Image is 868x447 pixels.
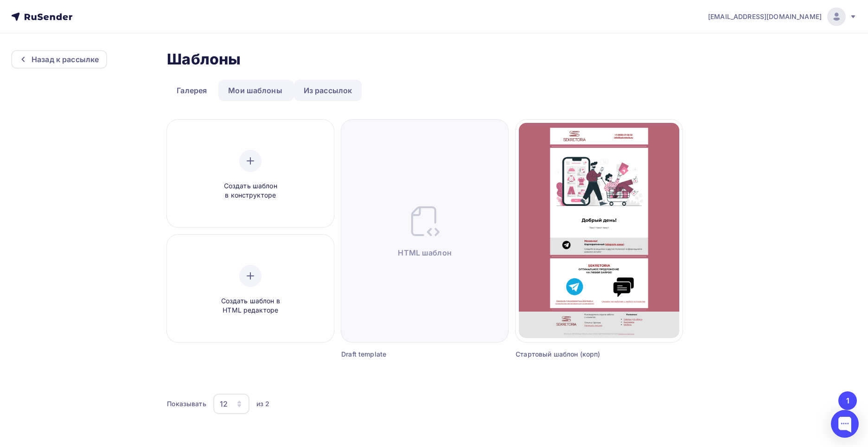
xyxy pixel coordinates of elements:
div: Показывать [167,399,206,409]
h2: Шаблоны [167,50,241,69]
a: [EMAIL_ADDRESS][DOMAIN_NAME] [708,7,857,26]
button: Go to page 1 [838,391,857,410]
span: Создать шаблон в конструкторе [206,181,294,200]
span: [EMAIL_ADDRESS][DOMAIN_NAME] [708,12,822,21]
a: Мои шаблоны [218,80,292,101]
a: Из рассылок [294,80,362,101]
div: из 2 [256,399,270,409]
div: Стартовый шаблон (корп) [516,350,641,359]
button: 12 [213,393,250,415]
div: 12 [220,398,228,409]
div: Назад к рассылке [32,54,99,65]
a: Галерея [167,80,217,101]
span: HTML шаблон [398,247,452,258]
div: Draft template [341,350,466,359]
ul: Pagination [837,391,857,410]
span: Создать шаблон в HTML редакторе [206,296,294,315]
